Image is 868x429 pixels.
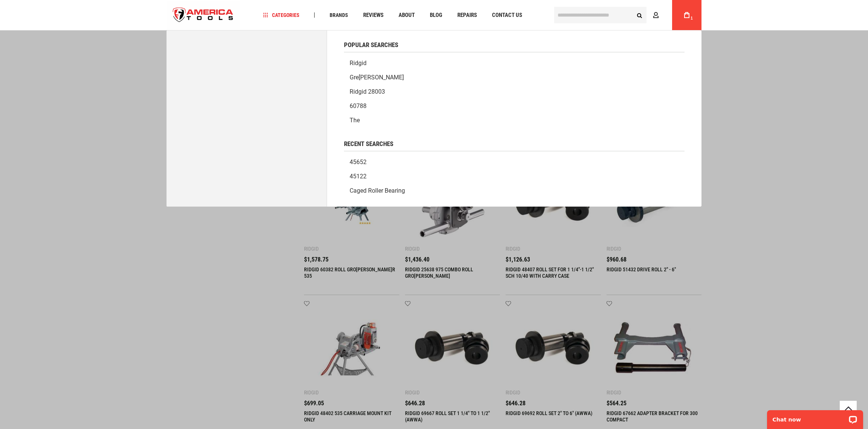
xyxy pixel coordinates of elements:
[344,42,398,48] span: Popular Searches
[260,10,303,20] a: Categories
[344,141,393,147] span: Recent Searches
[344,169,685,184] a: 45122
[344,113,685,128] a: The
[395,10,418,20] a: About
[344,99,685,113] a: 60788
[360,10,387,20] a: Reviews
[399,12,415,18] span: About
[167,1,240,29] a: store logo
[454,10,480,20] a: Repairs
[263,12,300,18] span: Categories
[489,10,526,20] a: Contact Us
[363,12,384,18] span: Reviews
[632,8,646,22] button: Search
[344,184,685,198] a: caged roller bearing
[457,12,477,18] span: Repairs
[344,70,685,85] a: Gre[PERSON_NAME]
[326,10,351,20] a: Brands
[691,16,693,20] span: 1
[426,10,446,20] a: Blog
[330,12,348,18] span: Brands
[344,155,685,169] a: 45652
[344,56,685,70] a: Ridgid
[430,12,442,18] span: Blog
[492,12,522,18] span: Contact Us
[167,1,240,29] img: America Tools
[344,85,685,99] a: Ridgid 28003
[762,405,868,429] iframe: LiveChat chat widget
